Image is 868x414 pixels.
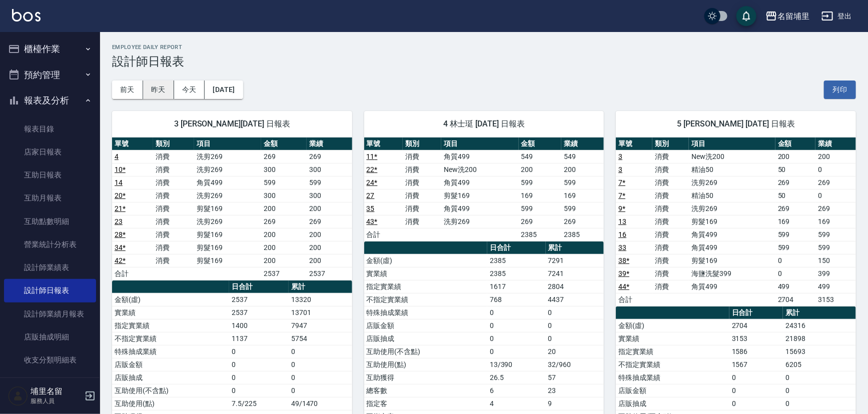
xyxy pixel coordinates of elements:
[546,332,604,345] td: 0
[441,176,518,189] td: 角質499
[261,189,307,202] td: 300
[519,150,561,163] td: 549
[815,228,856,241] td: 599
[775,241,816,254] td: 599
[441,163,518,176] td: New洗200
[441,202,518,215] td: 角質499
[729,397,783,410] td: 0
[729,345,783,358] td: 1586
[775,202,816,215] td: 269
[261,267,307,280] td: 2537
[289,293,352,306] td: 13320
[364,267,487,280] td: 實業績
[519,228,561,241] td: 2385
[775,189,816,202] td: 50
[561,215,604,228] td: 269
[364,228,403,241] td: 合計
[112,345,229,358] td: 特殊抽成業績
[261,137,307,150] th: 金額
[307,241,352,254] td: 200
[364,332,487,345] td: 店販抽成
[194,150,261,163] td: 洗剪269
[777,10,809,22] div: 名留埔里
[194,228,261,241] td: 剪髮169
[153,215,194,228] td: 消費
[729,371,783,384] td: 0
[689,189,775,202] td: 精油50
[689,254,775,267] td: 剪髮169
[229,358,289,371] td: 0
[689,176,775,189] td: 洗剪269
[153,189,194,202] td: 消費
[153,150,194,163] td: 消費
[364,137,604,241] table: a dense table
[652,202,689,215] td: 消費
[194,137,261,150] th: 項目
[546,319,604,332] td: 0
[817,7,856,25] button: 登出
[194,189,261,202] td: 洗剪269
[546,241,604,254] th: 累計
[4,210,96,233] a: 互助點數明細
[229,319,289,332] td: 1400
[487,293,546,306] td: 768
[229,397,289,410] td: 7.5/225
[815,150,856,163] td: 200
[561,189,604,202] td: 169
[364,137,403,150] th: 單號
[153,137,194,150] th: 類別
[616,137,856,306] table: a dense table
[364,358,487,371] td: 互助使用(點)
[289,397,352,410] td: 49/1470
[4,117,96,140] a: 報表目錄
[616,345,729,358] td: 指定實業績
[229,306,289,319] td: 2537
[194,254,261,267] td: 剪髮169
[616,137,652,150] th: 單號
[815,241,856,254] td: 599
[4,325,96,348] a: 店販抽成明細
[815,202,856,215] td: 269
[364,397,487,410] td: 指定客
[487,254,546,267] td: 2385
[689,137,775,150] th: 項目
[487,280,546,293] td: 1617
[546,267,604,280] td: 7241
[815,215,856,228] td: 169
[229,280,289,293] th: 日合計
[367,191,375,199] a: 27
[124,119,340,129] span: 3 [PERSON_NAME][DATE] 日報表
[546,358,604,371] td: 32/960
[229,293,289,306] td: 2537
[229,384,289,397] td: 0
[729,306,783,319] th: 日合計
[729,319,783,332] td: 2704
[12,9,41,21] img: Logo
[115,152,119,160] a: 4
[775,293,816,306] td: 2704
[616,293,652,306] td: 合計
[561,176,604,189] td: 599
[441,189,518,202] td: 剪髮169
[403,176,441,189] td: 消費
[487,384,546,397] td: 6
[143,80,174,99] button: 昨天
[652,254,689,267] td: 消費
[815,137,856,150] th: 業績
[367,204,375,212] a: 35
[616,371,729,384] td: 特殊抽成業績
[815,267,856,280] td: 399
[261,150,307,163] td: 269
[4,87,96,113] button: 報表及分析
[261,202,307,215] td: 200
[115,178,123,186] a: 14
[775,267,816,280] td: 0
[618,243,626,251] a: 33
[115,217,123,225] a: 23
[112,306,229,319] td: 實業績
[8,386,28,406] img: Person
[364,345,487,358] td: 互助使用(不含點)
[487,332,546,345] td: 0
[775,176,816,189] td: 269
[616,384,729,397] td: 店販金額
